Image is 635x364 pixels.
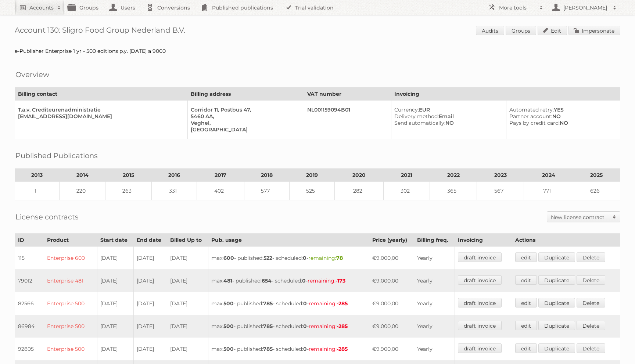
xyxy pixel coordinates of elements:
strong: 522 [263,255,272,261]
strong: 481 [223,277,232,284]
a: draft invoice [458,321,502,330]
span: remaining: [308,277,345,284]
td: 82566 [15,292,44,315]
span: remaining: [309,300,348,307]
a: draft invoice [458,275,502,285]
strong: -285 [337,346,348,352]
strong: 654 [262,277,272,284]
a: Duplicate [538,298,575,307]
th: End date [133,234,167,247]
div: NO [509,113,614,120]
td: 263 [105,182,152,200]
td: 402 [197,182,244,200]
th: 2016 [152,169,197,182]
div: [GEOGRAPHIC_DATA] [191,126,298,133]
a: draft invoice [458,343,502,353]
td: Yearly [414,292,455,315]
th: 2019 [289,169,334,182]
div: [EMAIL_ADDRESS][DOMAIN_NAME] [18,113,182,120]
a: Delete [577,275,605,285]
strong: 600 [223,255,234,261]
td: Enterprise 500 [44,338,97,360]
th: Billed Up to [167,234,208,247]
span: remaining: [308,255,343,261]
th: Invoicing [455,234,512,247]
div: Veghel, [191,120,298,126]
td: 626 [573,182,620,200]
td: 115 [15,247,44,270]
td: Enterprise 500 [44,292,97,315]
th: Product [44,234,97,247]
a: Edit [538,26,567,35]
td: Yearly [414,269,455,292]
td: €9.900,00 [369,338,414,360]
td: [DATE] [97,247,133,270]
a: Duplicate [538,252,575,262]
td: 79012 [15,269,44,292]
th: 2015 [105,169,152,182]
td: 577 [244,182,289,200]
td: 220 [59,182,105,200]
th: 2025 [573,169,620,182]
strong: 785 [263,300,273,307]
strong: 0 [302,277,306,284]
td: max: - published: - scheduled: - [208,269,369,292]
h2: Overview [15,69,49,80]
th: 2020 [334,169,383,182]
th: 2023 [477,169,524,182]
span: Partner account: [509,113,552,120]
th: ID [15,234,44,247]
div: Corridor 11, Postbus 47, [191,106,298,113]
div: e-Publisher Enterprise 1 yr - 500 editions p.y. [DATE] a 9000 [15,48,620,54]
td: Enterprise 481 [44,269,97,292]
td: [DATE] [97,315,133,338]
td: €9.000,00 [369,247,414,270]
td: [DATE] [167,247,208,270]
strong: 78 [336,255,343,261]
a: New license contract [547,212,620,222]
th: Pub. usage [208,234,369,247]
td: [DATE] [167,338,208,360]
th: VAT number [304,88,391,101]
td: 86984 [15,315,44,338]
a: edit [515,298,537,307]
a: draft invoice [458,298,502,307]
span: remaining: [309,323,348,330]
td: 92805 [15,338,44,360]
th: 2014 [59,169,105,182]
strong: 785 [263,346,273,352]
th: 2017 [197,169,244,182]
h1: Account 130: Sligro Food Group Nederland B.V. [15,26,620,37]
div: T.a.v. Crediteurenadministratie [18,106,182,113]
div: EUR [394,106,500,113]
td: [DATE] [133,269,167,292]
h2: Accounts [29,4,54,11]
span: Delivery method: [394,113,439,120]
a: Delete [577,343,605,353]
td: [DATE] [167,269,208,292]
td: [DATE] [133,338,167,360]
span: Currency: [394,106,419,113]
a: Delete [577,321,605,330]
td: 567 [477,182,524,200]
span: Send automatically: [394,120,445,126]
td: 365 [430,182,477,200]
td: 1 [15,182,60,200]
th: Start date [97,234,133,247]
a: Audits [476,26,504,35]
td: Enterprise 600 [44,247,97,270]
span: Automated retry: [509,106,554,113]
a: edit [515,321,537,330]
td: max: - published: - scheduled: - [208,315,369,338]
td: 525 [289,182,334,200]
a: edit [515,252,537,262]
td: [DATE] [167,315,208,338]
td: 771 [524,182,573,200]
div: Email [394,113,500,120]
th: Billing freq. [414,234,455,247]
strong: 500 [223,300,234,307]
td: 331 [152,182,197,200]
td: max: - published: - scheduled: - [208,292,369,315]
h2: New license contract [551,214,609,221]
td: €9.000,00 [369,269,414,292]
